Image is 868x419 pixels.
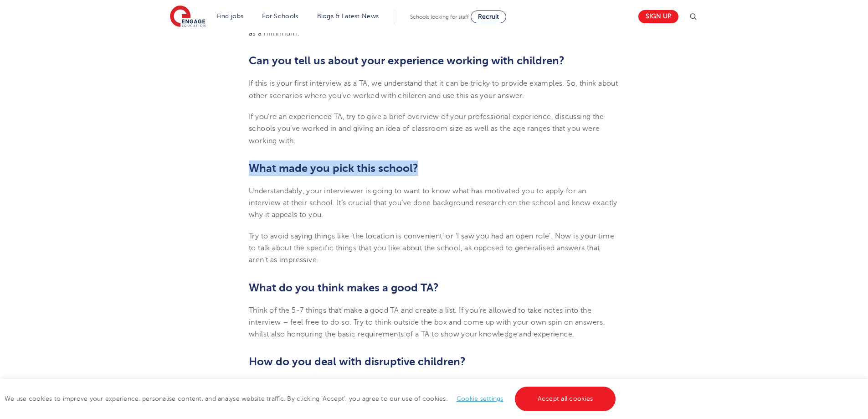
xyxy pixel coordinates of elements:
span: Understandably, your interviewer is going to want to know what has motivated you to apply for an ... [249,187,617,219]
a: Recruit [471,10,506,23]
span: We use cookies to improve your experience, personalise content, and analyse website traffic. By c... [5,395,618,402]
span: Think of the 5-7 things that make a good TA and create a list. If you’re allowed to take notes in... [249,306,605,339]
a: Cookie settings [457,395,503,402]
a: Sign up [638,10,678,23]
a: Accept all cookies [515,387,616,411]
a: For Schools [262,13,298,20]
span: If you’re an experienced TA, try to give a brief overview of your professional experience, discus... [249,113,604,145]
span: If this is your first interview as a TA, we understand that it can be tricky to provide examples.... [249,79,618,99]
b: How do you deal with disruptive children? [249,355,466,368]
a: Blogs & Latest News [317,13,379,20]
span: Schools looking for staff [410,14,469,20]
a: Find jobs [217,13,244,20]
b: What do you think makes a good TA? [249,281,439,294]
img: Engage Education [170,5,205,28]
b: What made you pick this school? [249,162,418,175]
b: Can you tell us about your experience working with children? [249,54,565,67]
span: Recruit [478,13,499,20]
span: Try to avoid saying things like ‘the location is convenient’ or ‘I saw you had an open role’. Now... [249,232,614,264]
